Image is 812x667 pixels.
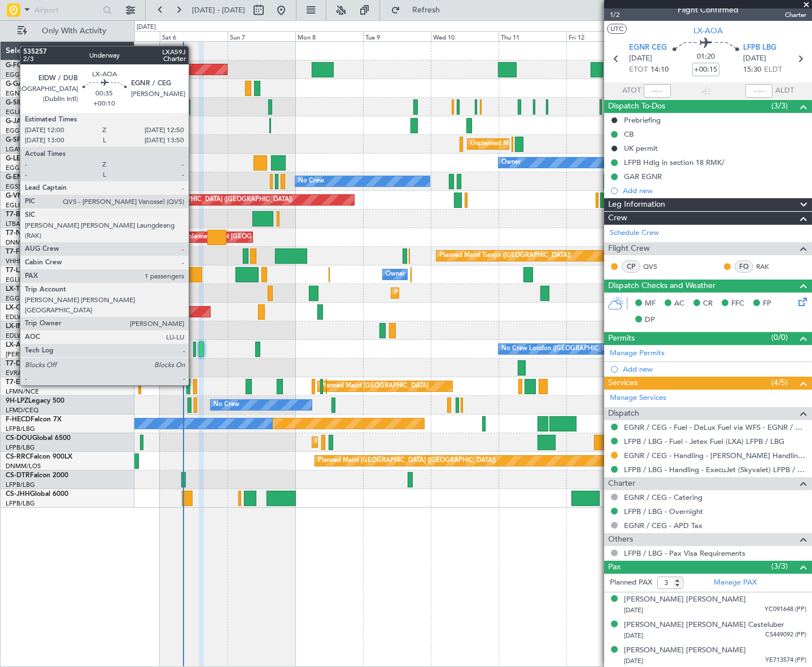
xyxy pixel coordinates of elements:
input: Airport [34,2,99,19]
a: CS-DOUGlobal 6500 [6,435,71,442]
a: G-ENRGPraetor 600 [6,174,70,181]
span: G-ENRG [6,174,32,181]
a: Manage PAX [714,577,757,588]
a: EGNR / CEG - Handling - [PERSON_NAME] Handling Services EGNR / CEG [624,451,806,460]
a: Manage Permits [610,348,665,359]
span: CS-RRC [6,454,30,460]
span: (0/0) [771,332,788,343]
a: LFPB/LBG [6,443,35,452]
span: Services [608,377,638,390]
div: Mon 8 [295,31,363,41]
span: Charter [608,477,635,490]
span: [DATE] [624,606,643,614]
span: CR [703,298,713,309]
span: G-SPCY [6,137,30,143]
input: --:-- [644,84,671,98]
span: Only With Activity [29,27,119,35]
div: [PERSON_NAME] [PERSON_NAME] [624,594,746,605]
a: DNMM/LOS [6,238,41,247]
div: Prebriefing [624,115,661,125]
a: LGAV/ATH [6,145,36,154]
a: CS-RRCFalcon 900LX [6,454,72,460]
a: LFPB / LBG - Fuel - Jetex Fuel (LXA) LFPB / LBG [624,437,784,446]
span: Pax [608,561,621,574]
span: ALDT [775,85,794,97]
span: Charter [779,10,806,20]
div: CB [624,129,634,139]
span: CS449092 (PP) [765,630,806,640]
a: T7-DYNChallenger 604 [6,360,80,367]
a: 9H-LPZLegacy 500 [6,398,64,404]
span: Dispatch [608,407,639,420]
span: 15:30 [743,64,761,76]
div: Tue 9 [363,31,431,41]
a: LX-TROLegacy 650 [6,286,66,293]
a: EGSS/STN [6,182,36,191]
a: DNMM/LOS [6,462,41,470]
a: QVS [643,261,669,272]
div: LFPB Hdlg in section 18 RMK/ [624,158,724,167]
a: LX-AOACitation Mustang [6,342,86,348]
span: Crew [608,212,627,225]
a: EGNR / CEG - Catering [624,492,702,502]
div: No Crew [213,396,239,413]
a: LX-GBHFalcon 7X [6,304,62,311]
div: UK permit [624,143,658,153]
a: EGNR/CEG [6,89,40,98]
div: No Crew London ([GEOGRAPHIC_DATA]) [501,341,621,358]
span: FP [763,298,771,309]
span: ATOT [622,85,641,97]
span: F-HECD [6,416,30,423]
a: EGLF/FAB [6,201,35,210]
a: T7-FFIFalcon 7X [6,249,56,255]
span: G-SIRS [6,99,27,106]
a: EGLF/FAB [6,108,35,116]
span: CS-JHH [6,491,30,498]
span: T7-BRE [6,211,29,218]
span: Dispatch To-Dos [608,100,665,113]
a: VHHH/HKG [6,257,39,265]
span: G-GARE [6,81,32,88]
span: 14:10 [651,64,669,76]
div: Add new [623,186,806,195]
a: EGGW/LTN [6,294,40,303]
label: Planned PAX [610,577,652,588]
a: LFPB/LBG [6,499,35,508]
a: Manage Services [610,393,666,404]
a: EGNR / CEG - APD Tax [624,521,702,530]
span: T7-LZZI [6,267,29,274]
div: Owner [386,266,405,283]
div: Owner [501,154,521,171]
a: CS-JHHGlobal 6000 [6,491,68,498]
a: LTBA/ISL [6,220,31,228]
span: [DATE] [629,53,652,64]
a: G-GARECessna Citation XLS+ [6,81,99,88]
div: Fri 12 [566,31,634,41]
span: ETOT [629,64,648,76]
span: G-LEGC [6,155,30,162]
a: LFMN/NCE [6,387,39,396]
span: T7-EMI [6,379,28,386]
span: CS-DOU [6,435,32,442]
a: EDLW/DTM [6,313,39,321]
span: (3/3) [771,560,788,572]
span: Permits [608,332,635,345]
div: CP [622,260,640,273]
a: T7-BREChallenger 604 [6,211,77,218]
div: Planned Maint [GEOGRAPHIC_DATA] ([GEOGRAPHIC_DATA]) [318,452,496,469]
span: [DATE] [743,53,766,64]
div: FO [735,260,753,273]
button: Refresh [386,1,453,19]
a: EGNR / CEG - Fuel - DeLux Fuel via WFS - EGNR / CEG [624,422,806,432]
span: 01:20 [697,51,715,63]
span: EGNR CEG [629,42,667,54]
span: DP [645,315,655,326]
div: Add new [623,364,806,374]
span: LX-TRO [6,286,30,293]
span: G-JAGA [6,118,32,125]
a: LFPB/LBG [6,481,35,489]
span: Flight Crew [608,242,650,255]
a: LFPB / LBG - Pax Visa Requirements [624,548,745,558]
span: LX-AOA [6,342,32,348]
span: LX-INB [6,323,28,330]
